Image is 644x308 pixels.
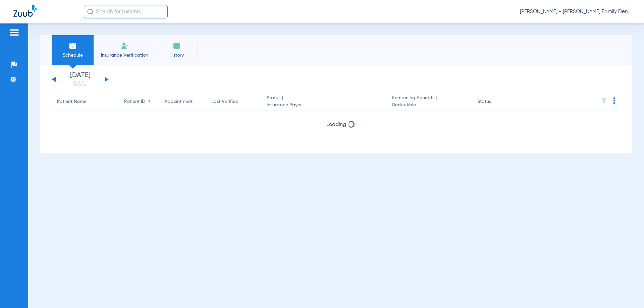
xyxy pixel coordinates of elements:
[164,98,201,105] div: Appointment
[57,98,113,105] div: Patient Name
[267,102,381,109] span: Insurance Payer
[69,42,77,50] img: Schedule
[99,52,151,59] span: Insurance Verification
[173,42,181,50] img: History
[326,140,346,145] span: Loading
[392,102,466,109] span: Deductible
[601,97,607,104] img: filter.svg
[124,98,154,105] div: Patient ID
[57,52,89,59] span: Schedule
[211,98,256,105] div: Last Verified
[121,42,129,50] img: Manual Insurance Verification
[84,5,168,18] input: Search for patients
[124,98,145,105] div: Patient ID
[161,52,193,59] span: History
[57,98,87,105] div: Patient Name
[520,8,631,15] span: [PERSON_NAME] - [PERSON_NAME] Family Dentistry
[386,93,472,111] th: Remaining Benefits |
[13,5,37,17] img: Zuub Logo
[9,28,19,37] img: hamburger-icon
[261,93,386,111] th: Status |
[60,80,100,87] a: [DATE]
[613,97,615,104] img: group-dot-blue.svg
[87,9,93,15] img: Search Icon
[472,93,517,111] th: Status
[326,122,346,127] span: Loading
[211,98,238,105] div: Last Verified
[164,98,193,105] div: Appointment
[60,72,100,87] li: [DATE]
